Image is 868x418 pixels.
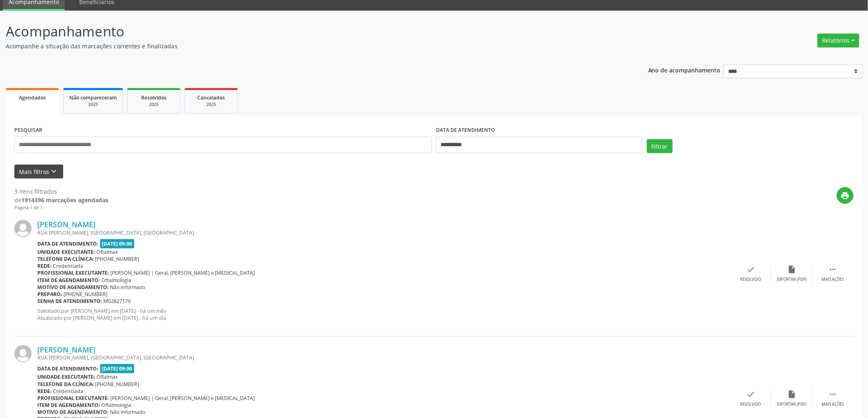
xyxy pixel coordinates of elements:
[37,373,95,380] b: Unidade executante:
[822,402,844,407] div: Mais ações
[788,265,797,274] i: insert_drive_file
[110,409,146,416] span: Não informado
[37,365,98,372] b: Data de atendimento:
[14,220,32,237] img: img
[100,239,135,249] span: [DATE] 09:00
[37,298,102,305] b: Senha de atendimento:
[777,277,807,282] div: Exportar (PDF)
[841,191,850,200] i: print
[837,187,854,204] button: print
[37,291,62,298] b: Preparo:
[14,124,42,137] label: PESQUISAR
[37,229,731,236] div: RUA [PERSON_NAME], [GEOGRAPHIC_DATA], [GEOGRAPHIC_DATA]
[37,255,94,262] b: Telefone da clínica:
[788,390,797,399] i: insert_drive_file
[37,277,100,284] b: Item de agendamento:
[97,249,118,255] span: Oftalmax
[21,196,108,204] strong: 1914396 marcações agendadas
[37,381,94,388] b: Telefone da clínica:
[740,277,761,282] div: Resolvido
[64,291,108,298] span: [PHONE_NUMBER]
[829,390,838,399] i: 
[37,388,52,395] b: Rede:
[14,204,108,211] div: Página 1 de 1
[96,381,139,388] span: [PHONE_NUMBER]
[191,102,232,108] div: 2025
[53,262,84,269] span: Credenciada
[110,284,146,291] span: Não informado
[19,94,46,101] span: Agendados
[14,165,63,179] button: Mais filtroskeyboard_arrow_down
[37,262,52,269] b: Rede:
[14,196,108,204] div: de
[37,345,96,354] a: [PERSON_NAME]
[53,388,84,395] span: Credenciada
[37,240,98,247] b: Data de atendimento:
[14,345,32,362] img: img
[829,265,838,274] i: 
[133,102,174,108] div: 2025
[14,187,108,196] div: 3 itens filtrados
[111,395,255,402] span: [PERSON_NAME] | Geral, [PERSON_NAME] e [MEDICAL_DATA]
[111,269,255,276] span: [PERSON_NAME] | Geral, [PERSON_NAME] e [MEDICAL_DATA]
[6,42,605,50] p: Acompanhe a situação das marcações correntes e finalizadas
[96,255,139,262] span: [PHONE_NUMBER]
[102,402,132,409] span: Oftalmologia
[50,167,59,176] i: keyboard_arrow_down
[69,102,117,108] div: 2025
[777,402,807,407] div: Exportar (PDF)
[37,220,96,229] a: [PERSON_NAME]
[37,354,731,361] div: RUA [PERSON_NAME], [GEOGRAPHIC_DATA], [GEOGRAPHIC_DATA]
[6,21,605,42] p: Acompanhamento
[198,94,225,101] span: Cancelados
[37,284,109,291] b: Motivo de agendamento:
[69,94,117,101] span: Não compareceram
[37,249,95,255] b: Unidade executante:
[37,402,100,409] b: Item de agendamento:
[37,395,109,402] b: Profissional executante:
[436,124,495,137] label: DATA DE ATENDIMENTO
[141,94,167,101] span: Resolvidos
[97,373,118,380] span: Oftalmax
[818,34,859,47] button: Relatórios
[648,65,721,75] p: Ano de acompanhamento
[647,139,673,153] button: Filtrar
[747,390,756,399] i: check
[102,277,132,284] span: Oftalmologia
[747,265,756,274] i: check
[100,364,135,373] span: [DATE] 09:00
[37,409,109,416] b: Motivo de agendamento:
[104,298,131,305] span: M02827176
[37,269,109,276] b: Profissional executante:
[37,307,731,321] p: Solicitado por [PERSON_NAME] em [DATE] - há um mês Atualizado por [PERSON_NAME] em [DATE] - há um...
[822,277,844,282] div: Mais ações
[740,402,761,407] div: Resolvido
